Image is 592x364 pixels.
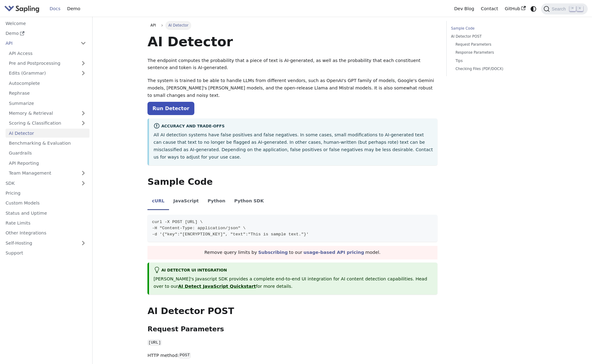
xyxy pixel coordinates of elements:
[6,169,89,178] a: Team Management
[6,49,89,58] a: API Access
[154,275,433,290] p: [PERSON_NAME]'s Javascript SDK provides a complete end-to-end UI integration for AI content detec...
[451,4,477,14] a: Dev Blog
[147,306,437,317] h2: AI Detector POST
[165,21,191,30] span: AI Detector
[6,109,89,118] a: Memory & Retrieval
[147,102,194,115] a: Run Detector
[451,34,535,39] a: AI Detector POST
[2,229,89,238] a: Other Integrations
[154,123,433,130] div: Accuracy and Trade-offs
[147,246,437,259] div: Remove query limits by to our model.
[6,159,89,168] a: API Reporting
[152,226,246,230] span: -H "Content-Type: application/json" \
[154,131,433,161] p: All AI detection systems have false positives and false negatives. In some cases, small modificat...
[6,69,89,78] a: Edits (Grammar)
[6,119,89,128] a: Scoring & Classification
[2,29,89,38] a: Demo
[2,199,89,208] a: Custom Models
[147,352,437,359] p: HTTP method:
[529,4,538,13] button: Switch between dark and light mode (currently system mode)
[2,19,89,28] a: Welcome
[147,33,437,50] h1: AI Detector
[151,23,156,27] span: API
[501,4,529,14] a: GitHub
[451,26,535,31] a: Sample Code
[147,176,437,188] h2: Sample Code
[178,284,256,289] a: AI Detect JavaScript Quickstart
[2,39,77,48] a: API
[304,250,364,255] a: usage-based API pricing
[230,193,268,210] li: Python SDK
[2,219,89,228] a: Rate Limits
[147,57,437,72] p: The endpoint computes the probability that a piece of text is AI-generated, as well as the probab...
[478,4,502,14] a: Contact
[169,193,203,210] li: JavaScript
[77,179,89,188] button: Expand sidebar category 'SDK'
[4,4,42,13] a: Sapling.ai
[2,189,89,198] a: Pricing
[2,179,77,188] a: SDK
[147,77,437,99] p: The system is trained to be able to handle LLMs from different vendors, such as OpenAI's GPT fami...
[46,4,64,14] a: Docs
[6,139,89,148] a: Benchmarking & Evaluation
[2,209,89,217] a: Status and Uptime
[6,129,89,138] a: AI Detector
[577,6,583,11] kbd: K
[4,4,39,13] img: Sapling.ai
[6,149,89,158] a: Guardrails
[152,220,203,224] span: curl -X POST [URL] \
[455,66,532,72] a: Checking Files (PDF/DOCX)
[147,325,437,333] h3: Request Parameters
[147,193,169,210] li: cURL
[2,238,89,247] a: Self-Hosting
[77,39,89,48] button: Collapse sidebar category 'API'
[455,50,532,56] a: Response Parameters
[2,249,89,258] a: Support
[147,340,162,346] code: [URL]
[154,267,433,274] div: AI Detector UI integration
[6,99,89,108] a: Summarize
[6,79,89,88] a: Autocomplete
[64,4,84,14] a: Demo
[152,232,309,237] span: -d '{"key":"[ENCRYPTION_KEY]", "text":"This is sample text."}'
[550,6,569,11] span: Search
[541,3,587,14] button: Search (Command+K)
[147,21,159,30] a: API
[179,352,191,358] code: POST
[6,59,89,68] a: Pre and Postprocessing
[203,193,230,210] li: Python
[569,6,576,11] kbd: ⌘
[147,21,437,30] nav: Breadcrumbs
[455,42,532,48] a: Request Parameters
[6,89,89,98] a: Rephrase
[455,58,532,64] a: Tips
[258,250,288,255] a: Subscribing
